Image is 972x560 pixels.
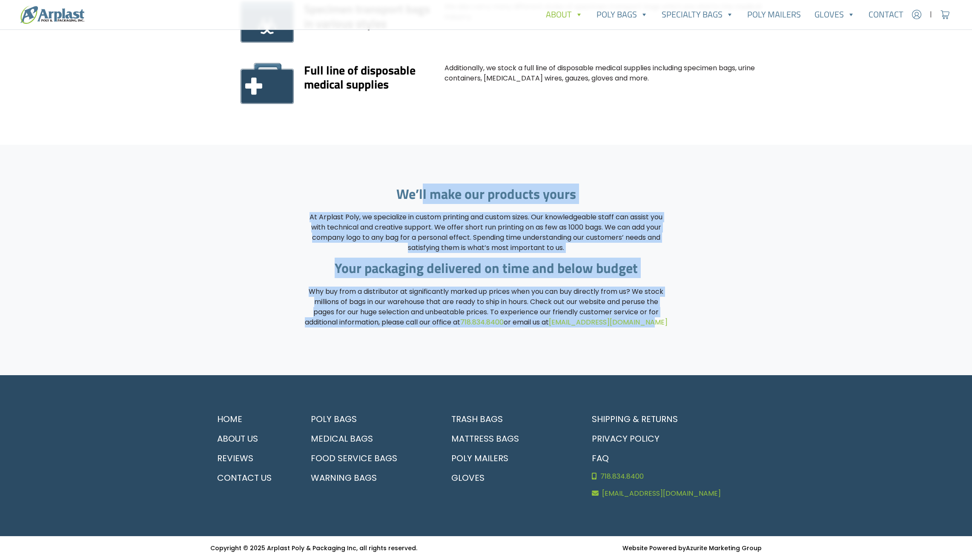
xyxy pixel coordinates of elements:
a: Privacy Policy [585,429,762,448]
h3: Full line of disposable medical supplies [304,63,434,92]
a: Medical Bags [304,429,434,448]
h2: We’ll make our products yours [304,186,668,202]
a: Specialty Bags [655,6,740,23]
p: Why buy from a distributor at significantly marked up prices when you can buy directly from us? W... [304,287,668,327]
a: Poly Bags [304,409,434,429]
a: Azurite Marketing Group [686,544,762,552]
img: logo [20,6,84,24]
a: Shipping & Returns [585,409,762,429]
a: 718.834.8400 [460,317,504,327]
a: Food Service Bags [304,448,434,468]
a: Poly Mailers [444,448,575,468]
a: Poly Bags [590,6,655,23]
a: Trash Bags [444,409,575,429]
a: Mattress Bags [444,429,575,448]
a: About [539,6,590,23]
p: At Arplast Poly, we specialize in custom printing and custom sizes. Our knowledgeable staff can a... [304,212,668,253]
a: 718.834.8400 [585,468,762,485]
span: | [930,9,932,20]
h2: Your packaging delivered on time and below budget [304,260,668,276]
a: Poly Mailers [740,6,808,23]
a: Reviews [210,448,294,468]
small: Website Powered by [622,544,762,552]
div: Additionally, we stock a full line of disposable medical supplies including specimen bags, urine ... [439,63,767,104]
a: [EMAIL_ADDRESS][DOMAIN_NAME] [585,485,762,502]
a: Contact [862,6,910,23]
a: Gloves [808,6,862,23]
small: Copyright © 2025 Arplast Poly & Packaging Inc, all rights reserved. [210,544,417,552]
a: Warning Bags [304,468,434,488]
a: Contact Us [210,468,294,488]
a: [EMAIL_ADDRESS][DOMAIN_NAME] [549,317,668,327]
a: Home [210,409,294,429]
a: About Us [210,429,294,448]
h3: Specimen transport bags in various styles [304,2,434,30]
a: Gloves [444,468,575,488]
a: FAQ [585,448,762,468]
